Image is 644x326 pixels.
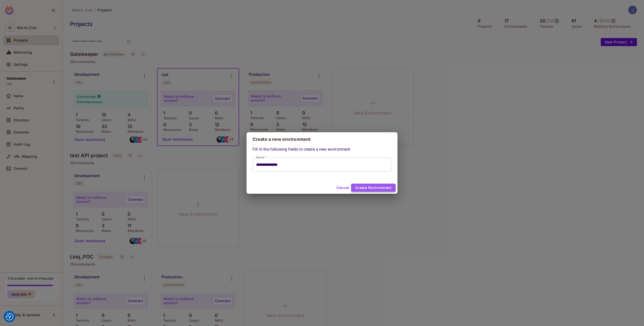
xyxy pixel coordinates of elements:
[253,146,391,172] div: Fill in the following fields to create a new environment
[335,184,351,192] button: Cancel
[247,132,397,146] h2: Create a new environment
[256,155,266,159] label: Name *
[6,313,13,320] button: Consent Preferences
[351,184,395,192] button: Create Environment
[6,313,13,320] img: Revisit consent button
